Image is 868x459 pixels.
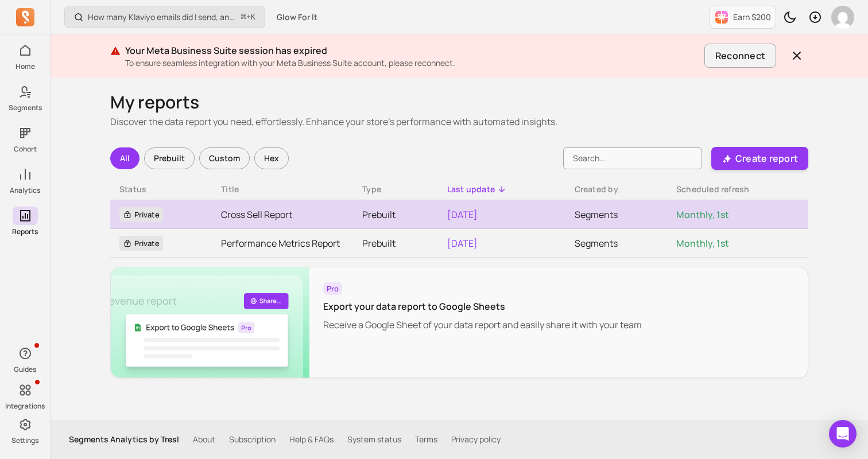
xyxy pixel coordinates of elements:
[254,147,289,169] div: Hex
[565,200,667,229] td: Segments
[438,179,565,200] th: Toggle SortBy
[447,184,556,195] div: Last update
[704,44,776,68] button: Reconnect
[735,151,798,165] p: Create report
[323,299,642,313] p: Export your data report to Google Sheets
[710,6,776,29] button: Earn $200
[353,179,438,200] th: Toggle SortBy
[88,11,237,23] p: How many Klaviyo emails did I send, and how well did they perform?
[415,434,437,445] a: Terms
[5,402,45,411] p: Integrations
[353,200,438,229] td: Prebuilt
[64,6,265,28] button: How many Klaviyo emails did I send, and how well did they perform?⌘+K
[193,434,215,445] a: About
[323,282,342,295] span: Pro
[565,179,667,200] th: Toggle SortBy
[110,92,808,112] h1: My reports
[11,436,38,445] p: Settings
[13,342,38,376] button: Guides
[353,229,438,258] td: Prebuilt
[221,236,344,250] a: Performance Metrics Report
[12,227,38,236] p: Reports
[733,11,771,23] p: Earn $200
[289,434,334,445] a: Help & FAQs
[110,147,139,169] div: All
[199,147,250,169] div: Custom
[14,145,37,154] p: Cohort
[144,147,195,169] div: Prebuilt
[676,208,729,221] span: Monthly, 1st
[667,179,808,200] th: Toggle SortBy
[270,7,324,28] button: Glow For It
[212,179,353,200] th: Toggle SortBy
[676,237,729,250] span: Monthly, 1st
[447,208,556,221] p: [DATE]
[229,434,276,445] a: Subscription
[119,236,163,251] span: Private
[241,11,255,23] span: +
[347,434,401,445] a: System status
[251,13,255,22] kbd: K
[447,236,556,250] p: [DATE]
[125,44,700,57] p: Your Meta Business Suite session has expired
[221,208,344,221] a: Cross Sell Report
[565,229,667,258] td: Segments
[829,420,857,448] div: Open Intercom Messenger
[10,186,40,195] p: Analytics
[831,6,854,29] img: avatar
[110,179,212,200] th: Toggle SortBy
[15,62,35,71] p: Home
[14,365,36,374] p: Guides
[277,11,317,23] span: Glow For It
[110,115,808,129] p: Discover the data report you need, effortlessly. Enhance your store's performance with automated ...
[451,434,501,445] a: Privacy policy
[711,147,808,170] button: Create report
[69,434,179,445] p: Segments Analytics by Tresl
[323,318,642,332] p: Receive a Google Sheet of your data report and easily share it with your team
[111,267,309,378] img: Google sheet banner
[9,103,42,112] p: Segments
[241,10,247,25] kbd: ⌘
[125,57,700,69] p: To ensure seamless integration with your Meta Business Suite account, please reconnect.
[119,207,163,222] span: Private
[778,6,801,29] button: Toggle dark mode
[563,147,702,169] input: Search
